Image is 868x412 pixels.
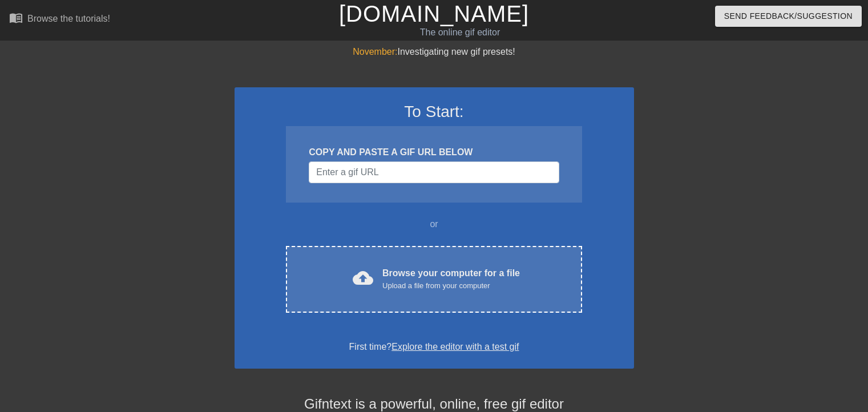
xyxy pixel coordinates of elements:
[9,11,110,29] a: Browse the tutorials!
[27,14,110,23] div: Browse the tutorials!
[339,1,529,26] a: [DOMAIN_NAME]
[382,266,520,292] div: Browse your computer for a file
[235,45,634,59] div: Investigating new gif presets!
[249,102,619,122] h3: To Start:
[715,6,862,27] button: Send Feedback/Suggestion
[353,268,373,288] span: cloud_upload
[724,9,853,23] span: Send Feedback/Suggestion
[353,47,397,56] span: November:
[309,161,559,183] input: Username
[382,280,520,292] div: Upload a file from your computer
[9,11,23,25] span: menu_book
[295,26,625,39] div: The online gif editor
[249,340,619,354] div: First time?
[309,146,559,159] div: COPY AND PASTE A GIF URL BELOW
[391,342,519,352] a: Explore the editor with a test gif
[264,217,604,231] div: or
